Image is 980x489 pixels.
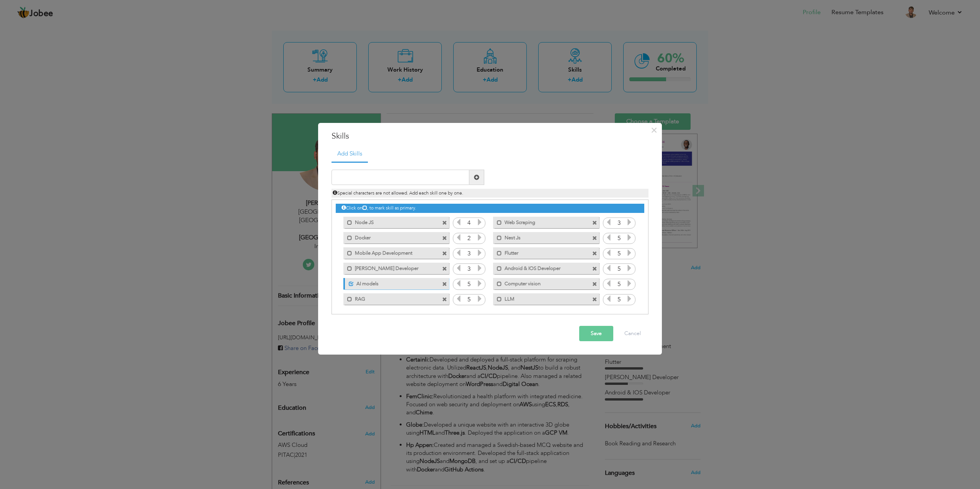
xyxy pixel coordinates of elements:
[352,263,430,272] label: MERN Stack Developer
[579,326,613,341] button: Save
[502,247,579,257] label: Flutter
[352,247,430,257] label: Mobile App Development
[502,232,579,242] label: Nest Js
[651,123,657,137] span: ×
[333,190,463,196] span: Special characters are not allowed. Add each skill one by one.
[352,232,430,242] label: Docker
[502,263,579,272] label: Android & IOS Developer
[354,278,430,288] label: AI models
[336,204,644,213] div: Click on , to mark skill as primary.
[617,326,648,341] button: Cancel
[502,278,579,288] label: Computer vision
[332,146,368,163] a: Add Skills
[648,124,660,136] button: Close
[352,217,430,226] label: Node JS
[502,217,579,226] label: Web Scraping
[332,131,648,142] h3: Skills
[352,293,430,303] label: RAG
[502,293,579,303] label: LLM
